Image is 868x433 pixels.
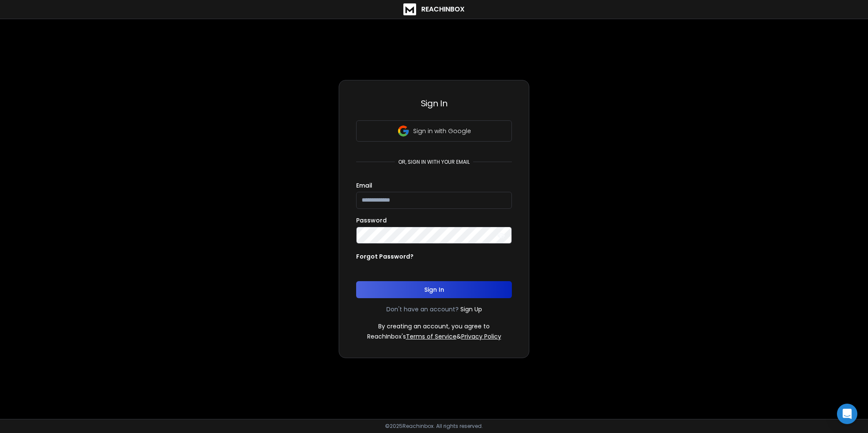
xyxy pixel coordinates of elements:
a: Terms of Service [406,332,457,341]
a: Privacy Policy [461,332,501,341]
a: ReachInbox [403,3,465,15]
p: © 2025 Reachinbox. All rights reserved. [385,423,483,430]
label: Email [356,182,372,188]
h3: Sign In [356,97,512,109]
h1: ReachInbox [421,4,465,14]
img: logo [403,3,416,15]
p: By creating an account, you agree to [378,322,490,330]
button: Sign in with Google [356,120,512,142]
p: or, sign in with your email [395,159,473,165]
button: Sign In [356,281,512,298]
div: Open Intercom Messenger [837,404,857,424]
p: Forgot Password? [356,252,414,261]
label: Password [356,217,387,223]
a: Sign Up [460,305,482,313]
p: Sign in with Google [413,127,471,135]
p: ReachInbox's & [367,332,501,341]
p: Don't have an account? [386,305,459,313]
